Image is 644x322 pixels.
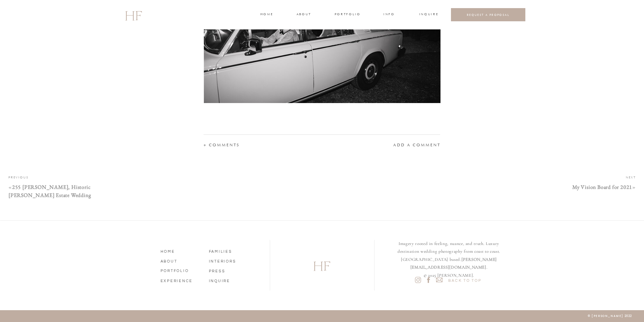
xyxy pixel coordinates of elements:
[8,183,124,192] h3: «
[8,175,68,181] a: PREVIOUS
[209,248,247,254] a: FAMILIES
[161,257,199,264] a: ABOUT
[296,12,311,18] a: about
[335,12,360,18] a: portfolio
[209,257,247,264] a: INTERIORS
[125,5,142,25] a: HF
[161,267,199,273] a: PORTFOLIO
[456,13,520,17] a: REQUEST A PROPOSAL
[419,12,437,18] a: INQUIRE
[204,142,292,148] a: + COMMENTS
[292,255,352,275] a: HF
[521,183,636,193] h3: »
[577,175,636,181] a: NEXT
[383,12,396,18] a: INFO
[572,183,632,191] a: My Vision Board for 2021
[161,277,199,283] a: EXPERIENCE
[388,240,510,274] p: Imagery rooted in feeling, nuance, and truth. Luxury destination wedding photography from coast t...
[161,248,199,254] a: HOME
[352,142,441,149] a: add a comment
[209,277,247,283] a: INQUIRE
[8,183,91,199] a: 255 [PERSON_NAME], Historic [PERSON_NAME] Estate Wedding
[446,277,484,283] a: BACK TO TOP
[260,12,273,18] a: home
[209,267,247,273] a: PRESS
